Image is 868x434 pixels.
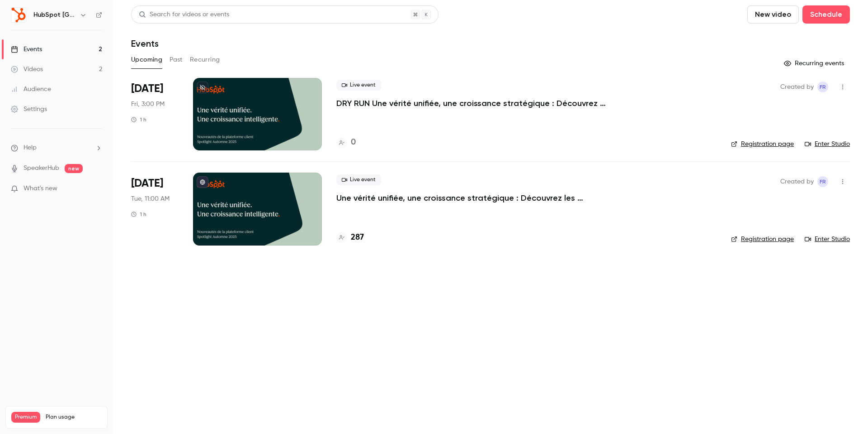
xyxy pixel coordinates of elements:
[170,53,183,67] button: Past
[805,140,850,149] a: Enter Studio
[131,82,163,96] span: [DATE]
[747,5,799,24] button: New video
[780,82,814,92] span: Created by
[11,143,102,153] li: help-dropdown-opener
[131,211,146,218] div: 1 h
[11,65,43,74] div: Videos
[820,82,826,92] span: fR
[65,164,83,173] span: new
[817,176,828,187] span: fabien Rabusseau
[336,193,608,203] a: Une vérité unifiée, une croissance stratégique : Découvrez les nouveautés du Spotlight - Automne ...
[11,8,26,22] img: HubSpot France
[820,176,826,187] span: fR
[131,116,146,123] div: 1 h
[24,143,37,153] span: Help
[131,38,159,49] h1: Events
[131,100,165,109] span: Fri, 3:00 PM
[190,53,220,67] button: Recurring
[336,174,381,185] span: Live event
[33,10,76,19] h6: HubSpot [GEOGRAPHIC_DATA]
[336,231,364,244] a: 287
[139,10,229,19] div: Search for videos or events
[46,414,102,421] span: Plan usage
[91,185,102,193] iframe: Noticeable Trigger
[805,235,850,244] a: Enter Studio
[351,231,364,244] h4: 287
[131,194,170,203] span: Tue, 11:00 AM
[131,78,179,150] div: Oct 3 Fri, 3:00 PM (Europe/Paris)
[131,176,163,191] span: [DATE]
[731,140,794,149] a: Registration page
[131,53,162,67] button: Upcoming
[11,105,47,114] div: Settings
[802,5,850,24] button: Schedule
[780,56,850,71] button: Recurring events
[24,184,57,193] span: What's new
[131,173,179,245] div: Oct 7 Tue, 11:00 AM (Europe/Paris)
[11,85,51,94] div: Audience
[24,164,59,173] a: SpeakerHub
[731,235,794,244] a: Registration page
[336,80,381,91] span: Live event
[780,176,814,187] span: Created by
[336,136,356,149] a: 0
[817,82,828,92] span: fabien Rabusseau
[351,136,356,149] h4: 0
[11,45,42,54] div: Events
[11,412,40,423] span: Premium
[336,98,608,109] a: DRY RUN Une vérité unifiée, une croissance stratégique : Découvrez les nouveautés du Spotlight - ...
